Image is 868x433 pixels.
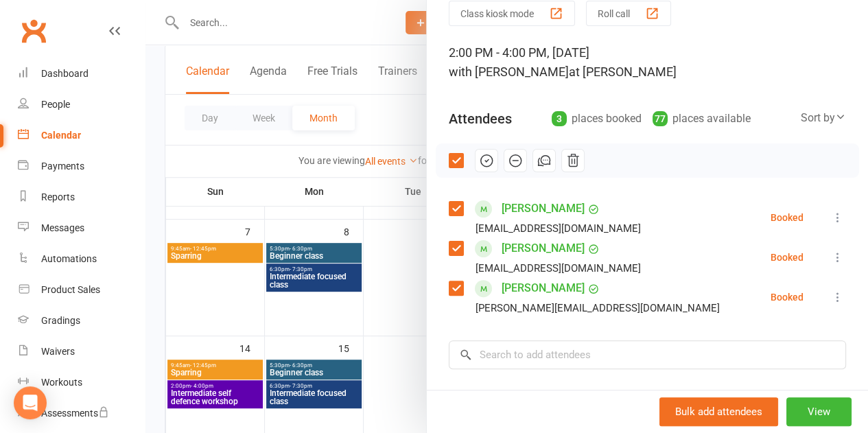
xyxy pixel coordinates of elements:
a: Messages [18,213,145,244]
div: Workouts [41,377,82,388]
a: Assessments [18,398,145,429]
button: View [786,397,852,426]
a: Reports [18,182,145,213]
a: Calendar [18,120,145,151]
div: People [41,99,70,110]
span: at [PERSON_NAME] [569,65,677,79]
div: Reports [41,191,75,202]
div: Automations [41,253,97,264]
div: Product Sales [41,284,100,295]
a: Automations [18,244,145,274]
div: places booked [552,109,642,128]
div: places available [653,109,751,128]
div: Booked [771,292,804,302]
a: Dashboard [18,58,145,89]
div: [EMAIL_ADDRESS][DOMAIN_NAME] [476,220,641,237]
div: Payments [41,161,84,172]
a: People [18,89,145,120]
span: with [PERSON_NAME] [449,65,569,79]
div: Booked [771,213,804,222]
div: Attendees [449,109,512,128]
a: Waivers [18,336,145,367]
div: Dashboard [41,68,89,79]
div: Booked [771,253,804,262]
div: Calendar [41,130,81,141]
a: Product Sales [18,274,145,305]
div: Assessments [41,408,109,419]
div: 3 [552,111,567,126]
div: [PERSON_NAME][EMAIL_ADDRESS][DOMAIN_NAME] [476,299,720,317]
div: Gradings [41,315,80,326]
div: 2:00 PM - 4:00 PM, [DATE] [449,43,846,82]
div: 77 [653,111,668,126]
div: Messages [41,222,84,233]
button: Class kiosk mode [449,1,575,26]
div: Open Intercom Messenger [14,386,47,419]
button: Roll call [586,1,671,26]
input: Search to add attendees [449,340,846,369]
a: Clubworx [16,14,51,48]
a: Payments [18,151,145,182]
a: [PERSON_NAME] [502,237,585,259]
button: Bulk add attendees [659,397,778,426]
div: Waivers [41,346,75,357]
a: [PERSON_NAME] [502,277,585,299]
a: [PERSON_NAME] [502,198,585,220]
div: [EMAIL_ADDRESS][DOMAIN_NAME] [476,259,641,277]
div: Sort by [801,109,846,127]
a: Workouts [18,367,145,398]
a: Gradings [18,305,145,336]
